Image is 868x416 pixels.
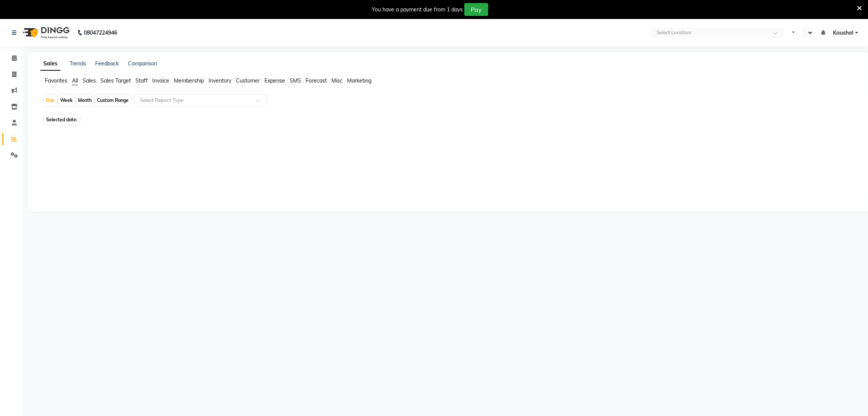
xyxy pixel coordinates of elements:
[833,29,854,37] span: Kaushal
[19,22,72,43] img: logo
[152,77,169,84] span: Invoice
[45,77,67,84] span: Favorites
[135,77,148,84] span: Staff
[44,115,79,124] span: Selected date:
[76,95,94,106] div: Month
[331,77,342,84] span: Misc
[236,77,260,84] span: Customer
[347,77,371,84] span: Marketing
[84,22,117,43] b: 08047224946
[100,77,131,84] span: Sales Target
[95,95,131,106] div: Custom Range
[174,77,204,84] span: Membership
[44,95,57,106] div: Day
[95,60,119,67] a: Feedback
[372,6,463,14] div: You have a payment due from 1 days
[128,60,157,67] a: Comparison
[290,77,301,84] span: SMS
[40,57,61,71] a: Sales
[58,95,75,106] div: Week
[264,77,285,84] span: Expense
[209,77,231,84] span: Inventory
[656,29,691,37] div: Select Location
[464,3,488,16] button: Pay
[70,60,86,67] a: Trends
[83,77,96,84] span: Sales
[306,77,327,84] span: Forecast
[72,77,78,84] span: All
